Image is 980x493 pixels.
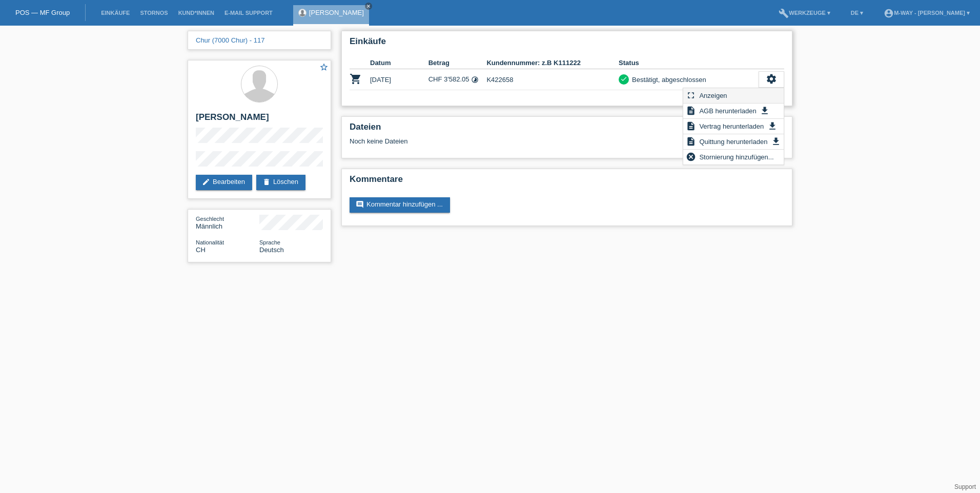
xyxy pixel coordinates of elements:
[760,106,770,116] i: get_app
[365,3,372,10] a: close
[256,175,305,190] a: deleteLöschen
[698,89,728,101] span: Anzeigen
[196,239,224,245] span: Nationalität
[619,57,759,69] th: Status
[366,4,371,9] i: close
[428,57,487,69] th: Betrag
[686,106,696,116] i: description
[350,197,450,213] a: commentKommentar hinzufügen ...
[486,57,619,69] th: Kundennummer: z.B K111222
[350,73,362,85] i: POSP00027385
[698,105,758,117] span: AGB herunterladen
[350,122,784,137] h2: Dateien
[196,175,252,190] a: editBearbeiten
[196,216,224,222] span: Geschlecht
[309,9,364,16] a: [PERSON_NAME]
[350,174,784,190] h2: Kommentare
[196,215,259,230] div: Männlich
[370,57,428,69] th: Datum
[135,10,173,16] a: Stornos
[428,69,487,90] td: CHF 3'582.05
[202,178,210,186] i: edit
[773,10,835,16] a: buildWerkzeuge ▾
[350,36,784,52] h2: Einkäufe
[620,75,627,83] i: check
[173,10,219,16] a: Kund*innen
[884,8,894,18] i: account_circle
[196,246,206,254] span: Schweiz
[219,10,278,16] a: E-Mail Support
[629,74,706,85] div: Bestätigt, abgeschlossen
[846,10,868,16] a: DE ▾
[259,239,280,245] span: Sprache
[319,63,329,73] a: star_border
[319,63,329,72] i: star_border
[370,69,428,90] td: [DATE]
[262,178,271,186] i: delete
[686,90,696,100] i: fullscreen
[486,69,619,90] td: K422658
[196,36,264,44] a: Chur (7000 Chur) - 117
[196,112,323,128] h2: [PERSON_NAME]
[350,137,663,145] div: Noch keine Dateien
[779,8,789,18] i: build
[259,246,284,254] span: Deutsch
[471,76,479,84] i: Fixe Raten (24 Raten)
[954,483,976,490] a: Support
[96,10,135,16] a: Einkäufe
[766,73,777,85] i: settings
[15,9,70,16] a: POS — MF Group
[879,10,975,16] a: account_circlem-way - [PERSON_NAME] ▾
[356,200,364,209] i: comment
